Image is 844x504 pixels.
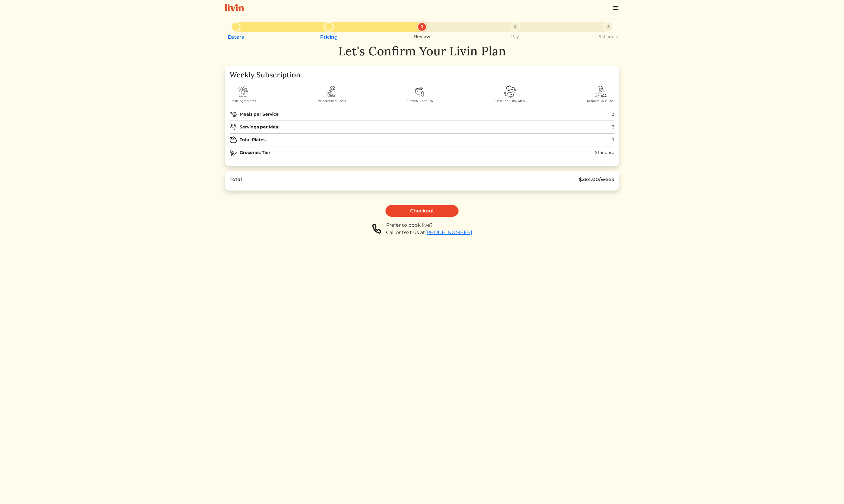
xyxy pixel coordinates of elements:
span: 3 [421,24,423,30]
small: Schedule [599,34,618,39]
h1: Let's Confirm Your Livin Plan [225,44,619,58]
div: 3 [612,124,614,130]
img: menu_hamburger-cb6d353cf0ecd9f46ceae1c99ecbeb4a00e71ca567a856bd81f57e9d8c17bb26.svg [612,4,619,12]
span: Kitchen Clean-Up [406,99,433,103]
div: 9 [612,137,614,143]
div: $284.00/week [579,176,614,183]
img: livin-logo-a0d97d1a881af30f6274990eb6222085a2533c92bbd1e4f22c21b4f0d0e3210c.svg [225,4,244,12]
div: 3 [612,111,614,117]
span: Pre-screened Chefs [317,99,346,103]
div: Standard [595,149,614,156]
a: Pricing [320,34,338,40]
strong: Total Plates [240,137,266,143]
strong: Servings per Meal [240,124,280,130]
img: dishes-d6934137296c20fa1fbd2b863cbcc29b0ee9867785c1462d0468fec09d0b8e2d.svg [413,84,427,99]
small: Pay [511,34,519,39]
img: chef-badb71c08a8f5ffc52cdcf2d2ad30fe731140de9f2fb1f8ce126cf7b01e74f51.svg [324,84,339,99]
a: [PHONE_NUMBER] [425,229,472,235]
div: Total [230,176,242,183]
span: 4 [514,24,516,30]
span: Request Your Chef [587,99,614,103]
h4: Weekly Subscription [230,71,614,79]
strong: Meals per Service [240,111,279,117]
a: Eaters [228,34,244,40]
img: pan-03-22b2d27afe76b5b8ac93af3fa79042a073eb7c635289ef4c7fe901eadbf07da4.svg [230,110,237,118]
img: plate_medium_icon-e045dfd5cac101296ac37c6c512ae1b2bf7298469c6406fb320d813940e28050.svg [230,136,237,144]
small: Review [414,34,430,39]
span: Fresh Ingredients [230,99,256,103]
img: phone-a8f1853615f4955a6c6381654e1c0f7430ed919b147d78756318837811cda3a7.svg [372,222,381,236]
img: shopping-bag-3fe9fdf43c70cd0f07ddb1d918fa50fd9965662e60047f57cd2cdb62210a911f.svg [236,84,250,99]
div: Call or text us at [386,229,472,236]
img: menu-2f35c4f96a4585effa3d08e608743c4cf839ddca9e71355e0d64a4205c697bf4.svg [503,84,517,99]
img: users-group-f3c9345611b1a2b1092ab9a4f439ac097d827a523e23c74d1db29542e094688d.svg [230,123,237,131]
img: order-chef-services-326f08f44a6aa5e3920b69c4f720486849f38608855716721851c101076d58f1.svg [593,84,608,99]
span: 5 [607,24,610,30]
strong: Groceries Tier [240,149,270,156]
span: Subscriber Only Menu [494,99,526,103]
a: Checkout [385,205,459,217]
div: Prefer to book live? [386,222,472,229]
img: natural-food-24e544fcef0d753ee7478663568a396ddfcde3812772f870894636ce272f7b23.svg [230,149,237,156]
